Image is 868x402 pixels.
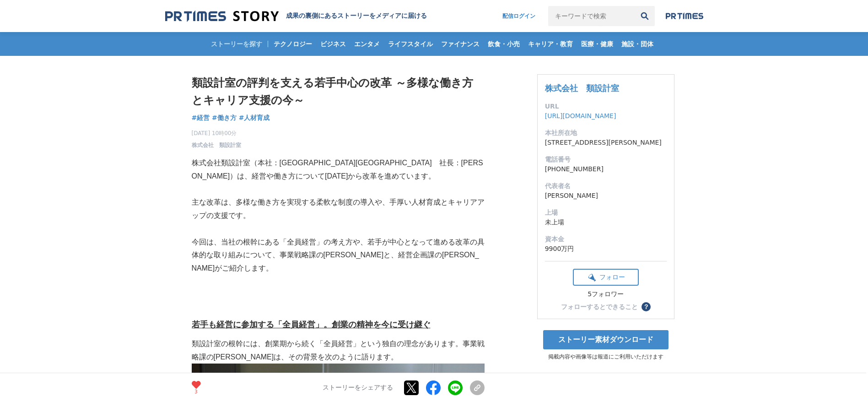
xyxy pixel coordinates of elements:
[543,330,669,349] a: ストーリー素材ダウンロード
[437,40,483,48] span: ファイナンス
[270,40,316,48] span: テクノロジー
[484,32,523,56] a: 飲食・小売
[212,114,237,122] span: #働き方
[643,304,649,310] span: ？
[545,128,667,138] dt: 本社所在地
[577,32,617,56] a: 医療・健康
[548,6,635,26] input: キーワードで検索
[192,390,201,394] p: 3
[192,113,210,123] a: #経営
[545,83,619,93] a: 株式会社 類設計室
[561,304,638,310] div: フォローするとできること
[192,196,485,223] p: 主な改革は、多様な働き方を実現する柔軟な制度の導入や、手厚い人材育成とキャリアアップの支援です。
[642,302,651,311] button: ？
[384,40,437,48] span: ライフスタイル
[545,208,667,217] dt: 上場
[239,113,270,123] a: #人材育成
[545,181,667,191] dt: 代表者名
[192,236,485,275] p: 今回は、当社の根幹にある「全員経営」の考え方や、若手が中心となって進める改革の具体的な取り組みについて、事業戦略課の[PERSON_NAME]と、経営企画課の[PERSON_NAME]がご紹介します。
[545,191,667,201] dd: [PERSON_NAME]
[165,10,279,22] img: 成果の裏側にあるストーリーをメディアに届ける
[317,32,350,56] a: ビジネス
[545,102,667,111] dt: URL
[192,320,431,329] u: 若手も経営に参加する「全員経営」。創業の精神を今に受け継ぐ
[666,12,703,20] img: prtimes
[577,40,617,48] span: 医療・健康
[545,112,616,120] a: [URL][DOMAIN_NAME]
[618,32,657,56] a: 施設・団体
[618,40,657,48] span: 施設・団体
[212,113,237,123] a: #働き方
[635,6,655,26] button: 検索
[192,129,241,137] span: [DATE] 10時00分
[545,217,667,227] dd: 未上場
[545,138,667,147] dd: [STREET_ADDRESS][PERSON_NAME]
[192,74,485,109] h1: 類設計室の評判を支える若手中心の改革 ～多様な働き方とキャリア支援の今～
[350,40,383,48] span: エンタメ
[192,141,241,149] a: 株式会社 類設計室
[545,234,667,244] dt: 資本金
[286,12,427,20] h2: 成果の裏側にあるストーリーをメディアに届ける
[384,32,437,56] a: ライフスタイル
[524,40,577,48] span: キャリア・教育
[239,114,270,122] span: #人材育成
[545,244,667,254] dd: 9900万円
[537,353,674,361] p: 掲載内容や画像等は報道にご利用いただけます
[573,290,639,299] div: 5フォロワー
[323,384,393,392] p: ストーリーをシェアする
[484,40,523,48] span: 飲食・小売
[350,32,383,56] a: エンタメ
[573,269,639,286] button: フォロー
[192,157,485,183] p: 株式会社類設計室（本社：[GEOGRAPHIC_DATA][GEOGRAPHIC_DATA] 社長：[PERSON_NAME]）は、経営や働き方について[DATE]から改革を進めています。
[192,337,485,364] p: 類設計室の根幹には、創業期から続く「全員経営」という独自の理念があります。事業戦略課の[PERSON_NAME]は、その背景を次のように語ります。
[192,114,210,122] span: #経営
[270,32,316,56] a: テクノロジー
[545,155,667,164] dt: 電話番号
[165,10,427,22] a: 成果の裏側にあるストーリーをメディアに届ける 成果の裏側にあるストーリーをメディアに届ける
[437,32,483,56] a: ファイナンス
[317,40,350,48] span: ビジネス
[545,164,667,174] dd: [PHONE_NUMBER]
[493,6,545,26] a: 配信ログイン
[524,32,577,56] a: キャリア・教育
